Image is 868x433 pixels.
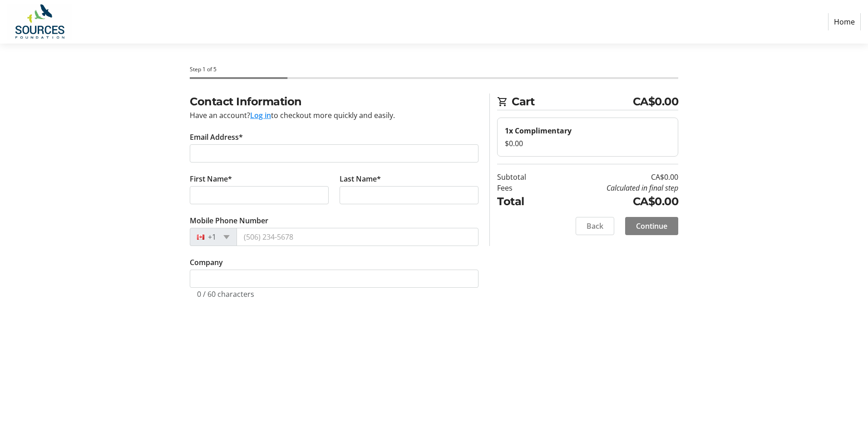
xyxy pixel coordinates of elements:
button: Log in [250,110,271,121]
td: Calculated in final step [549,182,678,193]
td: Subtotal [497,172,549,182]
div: Have an account? to checkout more quickly and easily. [190,110,478,121]
tr-character-limit: 0 / 60 characters [197,289,254,299]
a: Home [828,13,861,30]
span: Cart [512,93,633,110]
img: Sources Foundation's Logo [7,4,72,40]
span: Continue [636,221,667,231]
label: First Name* [190,173,232,184]
strong: 1x Complimentary [505,126,572,136]
td: Total [497,193,549,210]
div: Step 1 of 5 [190,65,678,74]
td: CA$0.00 [549,172,678,182]
button: Back [576,217,614,235]
button: Continue [625,217,678,235]
h2: Contact Information [190,93,478,110]
div: $0.00 [505,138,671,149]
input: (506) 234-5678 [237,228,478,246]
label: Company [190,257,223,268]
td: CA$0.00 [549,193,678,210]
label: Last Name* [340,173,381,184]
span: CA$0.00 [633,93,679,110]
td: Fees [497,182,549,193]
label: Email Address* [190,132,243,143]
label: Mobile Phone Number [190,215,268,226]
span: Back [587,221,603,231]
